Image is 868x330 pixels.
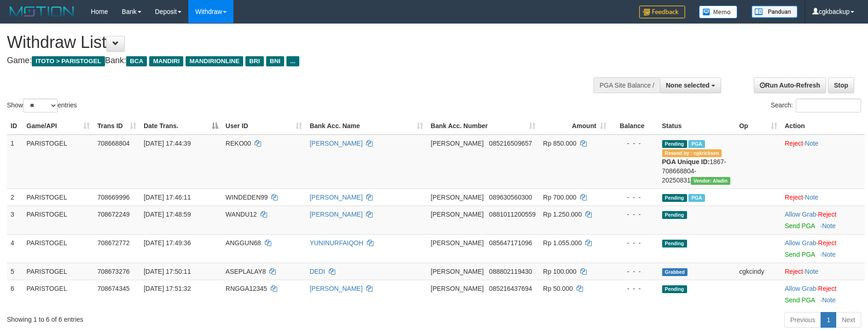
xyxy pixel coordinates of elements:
th: Bank Acc. Number: activate to sort column ascending [427,118,539,135]
span: Marked by cgkricksen [688,140,705,148]
a: Note [805,140,819,147]
span: [PERSON_NAME] [431,285,484,292]
th: Action [781,118,865,135]
a: Reject [785,268,803,275]
img: Button%20Memo.svg [699,6,738,18]
a: Send PGA [785,251,815,258]
div: - - - [614,238,655,247]
span: ITOTO > PARISTOGEL [32,56,105,66]
a: Next [836,312,861,328]
img: Feedback.jpg [639,6,685,18]
span: [DATE] 17:51:32 [144,285,191,292]
a: Note [822,222,836,230]
a: Note [822,296,836,304]
span: MANDIRIONLINE [186,56,243,66]
div: - - - [614,284,655,293]
div: - - - [614,267,655,276]
span: · [785,211,818,218]
span: [PERSON_NAME] [431,194,484,201]
span: BCA [126,56,147,66]
span: Copy 0881011200559 to clipboard [489,211,536,218]
span: [PERSON_NAME] [431,211,484,218]
span: Vendor URL: https://payment4.1velocity.biz [691,177,730,185]
td: · [781,280,865,308]
div: - - - [614,210,655,219]
span: BRI [245,56,263,66]
span: RNGGA12345 [226,285,267,292]
td: PARISTOGEL [23,206,94,234]
label: Show entries [7,99,77,112]
a: Allow Grab [785,239,816,247]
td: PARISTOGEL [23,280,94,308]
a: Stop [828,77,854,93]
td: · [781,234,865,263]
a: YUNINURFAIQOH [309,239,363,247]
a: 1 [821,312,836,328]
span: [DATE] 17:50:11 [144,268,191,275]
span: Rp 100.000 [543,268,576,275]
td: 2 [7,189,23,206]
td: PARISTOGEL [23,263,94,280]
th: User ID: activate to sort column ascending [222,118,306,135]
div: - - - [614,139,655,148]
td: 6 [7,280,23,308]
span: [DATE] 17:48:59 [144,211,191,218]
th: Game/API: activate to sort column ascending [23,118,94,135]
td: 1867-708668804-20250831 [658,135,736,189]
span: ASEPLALAY8 [226,268,266,275]
a: Send PGA [785,296,815,304]
a: Note [822,251,836,258]
span: · [785,239,818,247]
span: 708668804 [97,140,129,147]
td: · [781,189,865,206]
span: MANDIRI [149,56,183,66]
th: Trans ID: activate to sort column ascending [93,118,140,135]
select: Showentries [23,99,58,112]
span: WANDU12 [226,211,257,218]
th: Status [658,118,736,135]
span: 708669996 [97,194,129,201]
span: 708673276 [97,268,129,275]
span: Rp 700.000 [543,194,576,201]
span: Rp 50.000 [543,285,573,292]
span: [PERSON_NAME] [431,140,484,147]
span: [PERSON_NAME] [431,268,484,275]
a: Previous [784,312,821,328]
span: [PERSON_NAME] [431,239,484,247]
span: REKO00 [226,140,251,147]
span: Copy 088802119430 to clipboard [489,268,532,275]
div: PGA Site Balance / [594,77,660,93]
h4: Game: Bank: [7,56,570,65]
span: Rp 1.250.000 [543,211,582,218]
span: Copy 085647171096 to clipboard [489,239,532,247]
button: None selected [660,77,721,93]
span: Pending [662,240,687,247]
a: Note [805,268,819,275]
span: Rp 850.000 [543,140,576,147]
a: Allow Grab [785,211,816,218]
a: Allow Grab [785,285,816,292]
span: 708672249 [97,211,129,218]
td: 5 [7,263,23,280]
span: Copy 085216509657 to clipboard [489,140,532,147]
span: Grabbed [662,268,688,276]
h1: Withdraw List [7,33,570,52]
a: Run Auto-Refresh [754,77,826,93]
td: PARISTOGEL [23,234,94,263]
span: Pending [662,140,687,148]
a: Send PGA [785,222,815,230]
div: - - - [614,193,655,202]
span: Pending [662,285,687,293]
a: Reject [785,194,803,201]
a: [PERSON_NAME] [309,211,362,218]
label: Search: [771,99,861,112]
a: Reject [818,239,837,247]
a: Reject [818,285,837,292]
span: · [785,285,818,292]
a: [PERSON_NAME] [309,194,362,201]
span: WINDEDEN99 [226,194,268,201]
span: None selected [666,82,710,89]
span: Rp 1.055.000 [543,239,582,247]
th: Date Trans.: activate to sort column descending [140,118,222,135]
span: 708674345 [97,285,129,292]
